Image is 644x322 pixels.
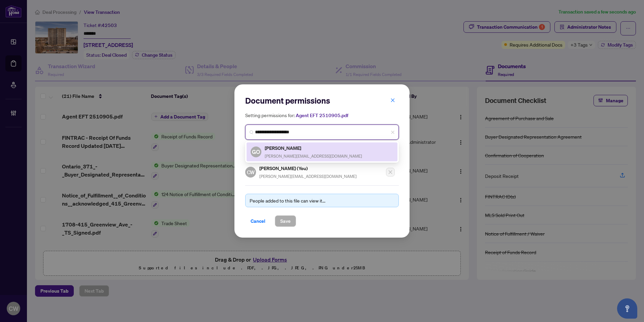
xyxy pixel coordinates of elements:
[252,147,260,156] span: GO
[259,174,357,179] span: [PERSON_NAME][EMAIL_ADDRESS][DOMAIN_NAME]
[251,216,265,226] span: Cancel
[617,298,637,319] button: Open asap
[265,144,362,152] h5: [PERSON_NAME]
[275,215,296,227] button: Save
[296,112,348,118] span: Agent EFT 2510905.pdf
[245,95,399,106] h2: Document permissions
[390,98,395,103] span: close
[250,197,394,204] div: People added to this file can view it...
[259,164,357,172] h5: [PERSON_NAME] (You)
[245,215,271,227] button: Cancel
[247,168,255,176] span: CW
[265,154,362,159] span: [PERSON_NAME][EMAIL_ADDRESS][DOMAIN_NAME]
[391,130,395,134] span: close
[245,111,399,119] h5: Setting permissions for:
[250,130,254,134] img: search_icon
